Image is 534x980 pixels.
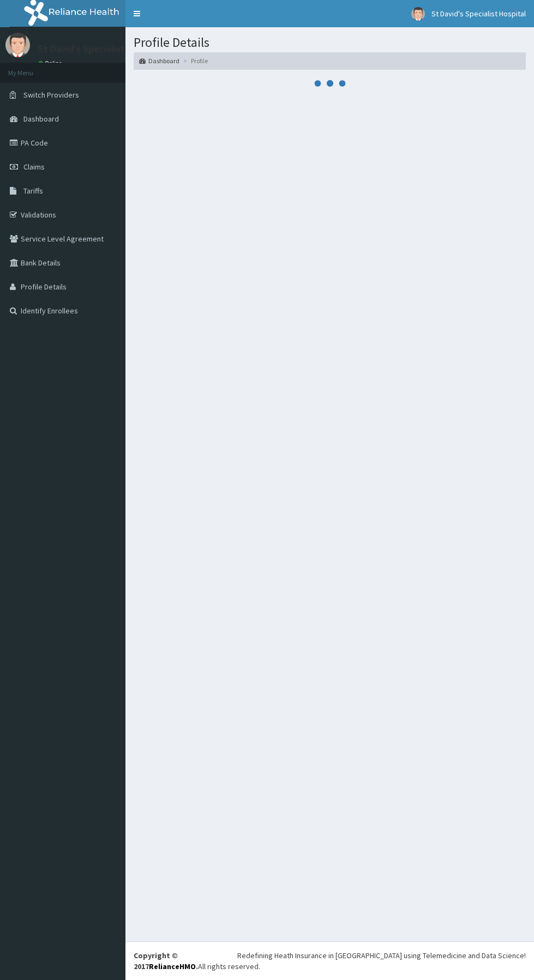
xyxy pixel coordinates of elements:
[237,950,526,961] div: Redefining Heath Insurance in [GEOGRAPHIC_DATA] using Telemedicine and Data Science!
[134,35,526,50] h1: Profile Details
[23,114,59,124] span: Dashboard
[23,90,79,100] span: Switch Providers
[139,56,179,65] a: Dashboard
[125,941,534,980] footer: All rights reserved.
[181,56,208,65] li: Profile
[314,67,346,100] svg: audio-loading
[431,9,526,19] span: St David's Specialist Hospital
[5,33,30,57] img: User Image
[411,7,425,21] img: User Image
[23,186,43,196] span: Tariffs
[38,59,64,67] a: Online
[149,961,196,971] a: RelianceHMO
[38,44,163,54] p: St David's Specialist Hospital
[23,162,45,172] span: Claims
[134,951,198,971] strong: Copyright © 2017 .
